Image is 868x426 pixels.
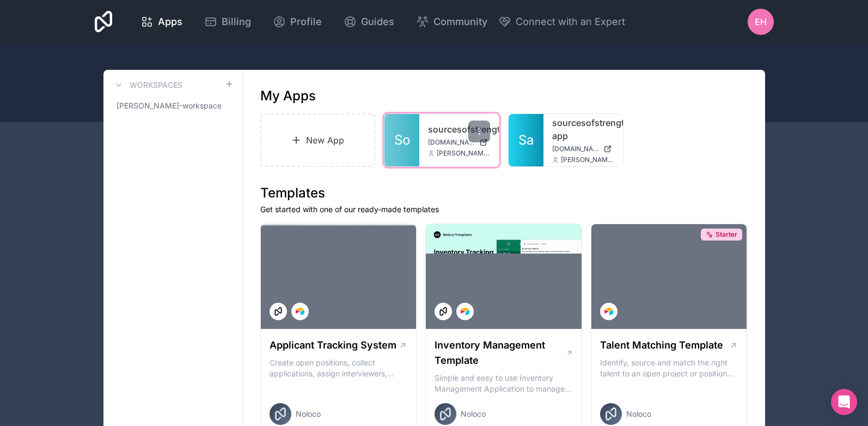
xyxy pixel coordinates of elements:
[132,10,191,34] a: Apps
[384,114,419,166] a: So
[260,87,316,105] h1: My Apps
[561,155,614,164] span: [PERSON_NAME][EMAIL_ADDRESS][DOMAIN_NAME]
[600,338,723,353] h1: Talent Matching Template
[117,100,222,111] span: [PERSON_NAME]-workspace
[260,184,748,202] h1: Templates
[516,14,625,29] span: Connect with an Expert
[428,138,475,147] span: [DOMAIN_NAME]
[604,307,613,316] img: Airtable Logo
[112,96,234,116] a: [PERSON_NAME]-workspace
[158,14,182,29] span: Apps
[461,409,486,419] span: Noloco
[335,10,403,34] a: Guides
[195,10,260,34] a: Billing
[270,357,408,379] p: Create open positions, collect applications, assign interviewers, centralise candidate feedback a...
[260,204,748,215] p: Get started with one of our ready-made templates
[600,357,738,379] p: Identify, source and match the right talent to an open project or position with our Talent Matchi...
[130,80,182,91] h3: Workspaces
[296,307,304,316] img: Airtable Logo
[552,145,614,153] a: [DOMAIN_NAME]
[626,409,651,419] span: Noloco
[270,338,396,353] h1: Applicant Tracking System
[264,10,331,34] a: Profile
[361,14,394,29] span: Guides
[222,14,251,29] span: Billing
[435,373,573,394] p: Simple and easy to use Inventory Management Application to manage your stock, orders and Manufact...
[428,123,490,136] a: sourcesofstrength
[461,307,469,316] img: Airtable Logo
[394,131,410,149] span: So
[112,79,182,92] a: Workspaces
[296,409,321,419] span: Noloco
[518,131,534,149] span: Sa
[716,230,737,239] span: Starter
[437,149,490,158] span: [PERSON_NAME][EMAIL_ADDRESS][DOMAIN_NAME]
[435,338,565,368] h1: Inventory Management Template
[831,389,857,415] div: Open Intercom Messenger
[498,14,625,29] button: Connect with an Expert
[509,114,543,166] a: Sa
[428,138,490,147] a: [DOMAIN_NAME]
[260,113,376,167] a: New App
[552,116,614,142] a: sourcesofstrength-app
[433,14,487,29] span: Community
[755,15,767,28] span: EH
[552,145,599,153] span: [DOMAIN_NAME]
[290,14,322,29] span: Profile
[407,10,496,34] a: Community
